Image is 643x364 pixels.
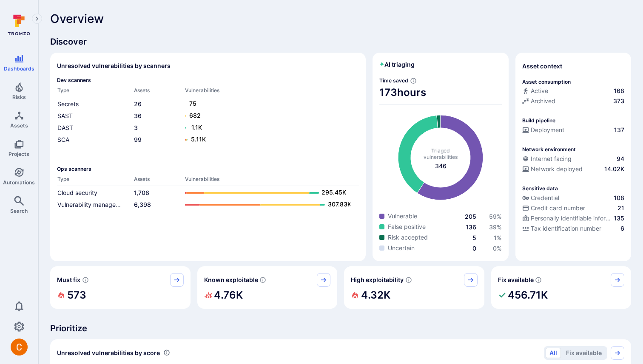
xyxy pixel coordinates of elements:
[134,175,185,186] th: Assets
[185,135,350,145] a: 5.11K
[522,204,624,214] div: Evidence indicative of processing credit card numbers
[185,175,359,186] th: Vulnerabilities
[134,136,142,143] a: 99
[57,175,134,186] th: Type
[522,214,624,223] a: Personally identifiable information (PII)135
[465,213,476,220] a: 205
[531,165,583,173] span: Network deployed
[522,165,624,175] div: Evidence that the asset is packaged and deployed somewhere
[11,339,28,356] img: ACg8ocJuq_DPPTkXyD9OlTnVLvDrpObecjcADscmEHLMiTyEnTELew=s96-c
[388,223,426,231] span: False positive
[522,79,571,85] p: Asset consumption
[522,165,583,173] div: Network deployed
[410,77,417,84] svg: Estimated based on an average time of 30 mins needed to triage each vulnerability
[522,214,612,223] div: Personally identifiable information (PII)
[493,245,502,252] span: 0 %
[522,165,624,173] a: Network deployed14.02K
[134,100,142,107] a: 26
[522,146,576,152] p: Network environment
[435,162,447,170] span: total
[604,165,624,173] span: 14.02K
[388,233,428,242] span: Risk accepted
[351,276,404,284] span: High exploitability
[185,87,359,97] th: Vulnerabilities
[197,266,338,309] div: Known exploitable
[614,194,624,202] span: 108
[522,87,624,95] a: Active168
[57,349,160,357] span: Unresolved vulnerabilities by score
[185,200,350,210] a: 307.83K
[32,14,42,24] button: Expand navigation menu
[11,339,28,356] div: Camilo Rivera
[50,266,191,309] div: Must fix
[50,12,104,25] span: Overview
[466,223,476,231] a: 136
[522,97,555,105] div: Archived
[613,97,624,105] span: 373
[522,126,564,134] div: Deployment
[50,322,631,334] span: Prioritize
[57,124,73,131] a: DAST
[489,223,502,231] a: 39%
[57,112,73,119] a: SAST
[3,179,35,186] span: Automations
[185,188,350,198] a: 295.45K
[134,112,142,119] a: 36
[214,287,243,304] h2: 4.76K
[163,348,170,357] div: Number of vulnerabilities in status 'Open' 'Triaged' and 'In process' grouped by score
[344,266,484,309] div: High exploitability
[522,224,624,234] div: Evidence indicative of processing tax identification numbers
[472,245,476,252] span: 0
[57,201,130,208] a: Vulnerability management
[491,266,632,309] div: Fix available
[522,224,601,233] div: Tax identification number
[57,136,69,143] a: SCA
[191,124,202,131] text: 1.1K
[522,97,624,105] a: Archived373
[494,234,502,241] span: 1 %
[57,100,79,107] a: Secrets
[493,245,502,252] a: 0%
[10,208,28,214] span: Search
[57,166,359,172] span: Ops scanners
[531,194,559,202] span: Credential
[204,276,258,284] span: Known exploitable
[531,87,548,95] span: Active
[489,213,502,220] span: 59 %
[522,155,624,165] div: Evidence that an asset is internet facing
[57,62,171,70] h2: Unresolved vulnerabilities by scanners
[321,189,346,196] text: 295.45K
[522,155,624,163] a: Internet facing94
[522,87,624,97] div: Commits seen in the last 180 days
[57,77,359,83] span: Dev scanners
[617,204,624,212] span: 21
[531,224,601,233] span: Tax identification number
[522,214,624,224] div: Evidence indicative of processing personally identifiable information
[328,200,351,208] text: 307.83K
[57,189,97,196] a: Cloud security
[388,212,417,220] span: Vulnerable
[185,123,350,133] a: 1.1K
[562,348,606,358] button: Fix available
[189,112,201,119] text: 682
[379,77,408,84] span: Time saved
[134,124,138,131] a: 3
[522,185,558,192] p: Sensitive data
[379,60,415,69] h2: AI triaging
[522,126,624,134] a: Deployment137
[361,287,390,304] h2: 4.32K
[522,194,624,202] a: Credential108
[522,204,585,212] div: Credit card number
[185,111,350,121] a: 682
[191,135,206,143] text: 5.11K
[50,36,631,48] span: Discover
[489,223,502,231] span: 39 %
[522,87,548,95] div: Active
[489,213,502,220] a: 59%
[531,155,572,163] span: Internet facing
[522,224,624,233] a: Tax identification number6
[4,65,34,72] span: Dashboards
[10,122,28,129] span: Assets
[405,277,412,283] svg: EPSS score ≥ 0.7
